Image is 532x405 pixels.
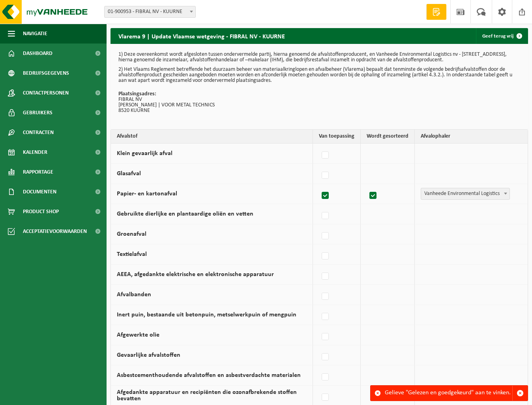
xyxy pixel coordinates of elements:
label: Afgedankte apparatuur en recipiënten die ozonafbrekende stoffen bevatten [117,389,297,402]
label: Gebruikte dierlijke en plantaardige oliën en vetten [117,211,253,217]
th: Afvalophaler [415,130,528,144]
h2: Vlarema 9 | Update Vlaamse wetgeving - FIBRAL NV - KUURNE [111,28,293,44]
span: Product Shop [23,202,59,221]
a: Geef terug vrij [476,28,527,44]
span: Bedrijfsgegevens [23,63,69,83]
label: Papier- en kartonafval [117,191,177,197]
label: AEEA, afgedankte elektrische en elektronische apparatuur [117,271,274,278]
span: Vanheede Environmental Logistics [421,188,510,199]
label: Afvalbanden [117,291,151,298]
th: Van toepassing [313,130,361,144]
th: Afvalstof [111,130,313,144]
p: FIBRAL NV [PERSON_NAME] | VOOR METAL TECHNICS 8520 KUURNE [118,91,520,114]
label: Klein gevaarlijk afval [117,150,172,157]
span: 01-900953 - FIBRAL NV - KUURNE [105,6,195,17]
span: Kalender [23,142,47,162]
p: 1) Deze overeenkomst wordt afgesloten tussen ondervermelde partij, hierna genoemd de afvalstoffen... [118,52,520,63]
label: Gevaarlijke afvalstoffen [117,352,180,358]
span: Acceptatievoorwaarden [23,221,87,241]
span: Gebruikers [23,103,52,123]
span: Contactpersonen [23,83,69,103]
strong: Plaatsingsadres: [118,91,156,97]
span: Documenten [23,182,56,202]
p: 2) Het Vlaams Reglement betreffende het duurzaam beheer van materiaalkringlopen en afvalbeheer (V... [118,67,520,83]
label: Groenafval [117,231,146,237]
span: Navigatie [23,24,47,44]
label: Inert puin, bestaande uit betonpuin, metselwerkpuin of mengpuin [117,312,296,318]
label: Afgewerkte olie [117,332,159,338]
span: Contracten [23,123,54,142]
div: Gelieve "Gelezen en goedgekeurd" aan te vinken. [385,386,512,401]
label: Asbestcementhoudende afvalstoffen en asbestverdachte materialen [117,372,301,379]
label: Textielafval [117,251,147,257]
th: Wordt gesorteerd [361,130,415,144]
span: Vanheede Environmental Logistics [421,188,510,200]
span: Rapportage [23,162,53,182]
label: Glasafval [117,170,141,177]
span: Dashboard [23,44,52,63]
